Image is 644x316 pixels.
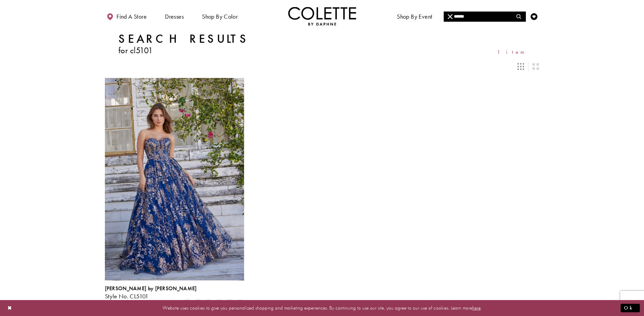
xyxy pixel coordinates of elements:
a: Meet the designer [449,7,499,25]
span: Switch layout to 3 columns [517,63,524,70]
img: Colette by Daphne [288,7,356,25]
h1: Search Results [118,32,249,46]
button: Close Dialog [4,302,16,314]
span: Find a store [116,13,147,20]
div: Colette by Daphne Style No. CL5101 [105,285,197,300]
a: Check Wishlist [529,7,539,25]
span: Shop by color [202,13,238,20]
i: Gold/Pewter [204,300,213,308]
a: Visit Home Page [288,7,356,25]
a: Toggle search [514,7,524,25]
span: Dresses [163,7,185,25]
span: Style No. CL5101 [105,292,149,300]
input: Search [444,12,526,22]
p: Website uses cookies to give you personalized shopping and marketing experiences. By continuing t... [49,303,595,313]
h3: for cl5101 [118,46,249,55]
span: 1 item [497,49,526,55]
i: Navy/Gold [183,300,191,308]
button: Submit Search [512,12,526,22]
span: Dresses [165,13,184,20]
div: Search form [444,12,526,22]
i: Gold/White [236,300,244,308]
i: Turquoise/Gold [225,300,234,308]
span: Shop By Event [395,7,434,25]
button: Submit Dialog [621,304,640,312]
div: Product List [105,78,539,308]
span: Switch layout to 2 columns [532,63,539,70]
a: here [472,304,481,311]
span: Shop by color [200,7,239,25]
i: Light Blue/Gold [215,300,223,308]
div: Layout Controls [101,59,544,74]
span: [PERSON_NAME] by [PERSON_NAME] [105,285,197,292]
i: Lilac/Gold [194,300,202,308]
span: Shop By Event [397,13,432,20]
a: Visit Colette by Daphne Style No. CL5101 Page [105,78,244,280]
a: Find a store [105,7,148,25]
button: Close Search [444,12,457,22]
